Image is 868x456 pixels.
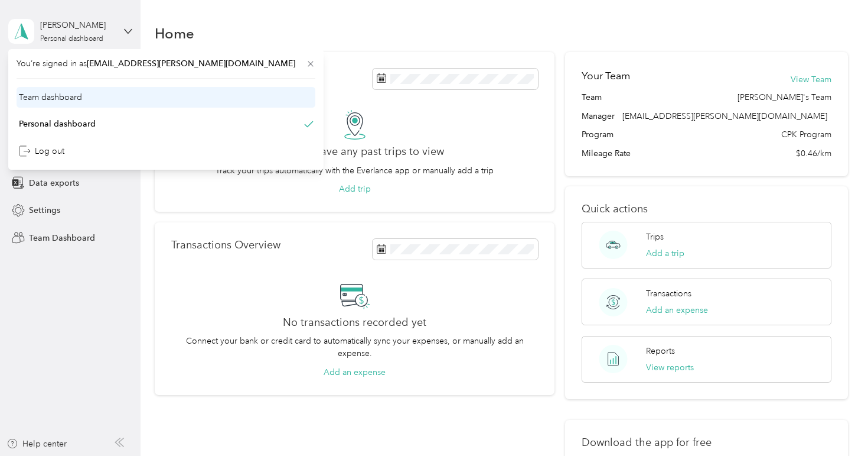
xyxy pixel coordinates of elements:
span: [EMAIL_ADDRESS][PERSON_NAME][DOMAIN_NAME] [87,59,295,69]
p: Trips [646,231,664,243]
span: [EMAIL_ADDRESS][PERSON_NAME][DOMAIN_NAME] [622,111,827,121]
p: Download the app for free [582,436,831,449]
div: Personal dashboard [40,35,103,43]
button: Help center [6,438,67,450]
p: Connect your bank or credit card to automatically sync your expenses, or manually add an expense. [171,335,538,360]
h1: Home [155,27,194,40]
span: You’re signed in as [17,57,315,70]
p: Reports [646,345,675,357]
span: CPK Program [781,128,831,141]
iframe: Everlance-gr Chat Button Frame [802,390,868,456]
button: Add trip [339,183,371,195]
button: Add an expense [646,304,708,316]
button: View reports [646,361,694,374]
span: [PERSON_NAME]'s Team [738,91,831,104]
p: Quick actions [582,203,831,215]
h2: You don’t have any past trips to view [265,145,444,158]
span: Data exports [29,177,79,189]
span: Mileage Rate [582,147,631,160]
span: Team Dashboard [29,232,95,244]
p: Transactions [646,287,691,300]
h2: No transactions recorded yet [283,316,426,329]
h2: Your Team [582,69,630,83]
span: Settings [29,204,60,216]
div: [PERSON_NAME] [40,19,114,31]
p: Track your trips automatically with the Everlance app or manually add a trip [216,164,494,177]
span: $0.46/km [796,147,831,160]
div: Team dashboard [19,91,82,104]
button: Add a trip [646,247,684,260]
button: Add an expense [324,366,386,379]
div: Personal dashboard [19,118,96,130]
p: Transactions Overview [171,239,280,251]
button: View Team [791,73,831,86]
span: Manager [582,110,615,122]
span: Program [582,128,614,141]
div: Log out [19,145,64,157]
span: Team [582,91,602,104]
